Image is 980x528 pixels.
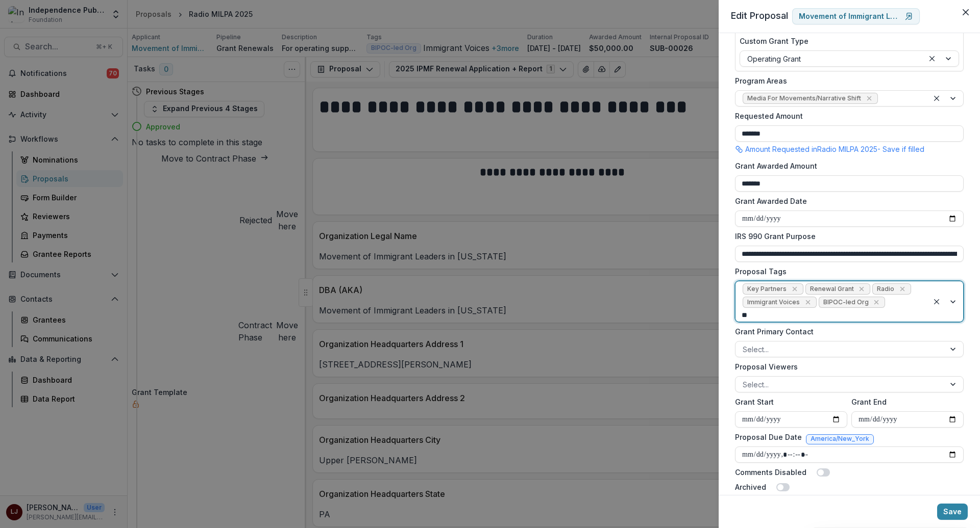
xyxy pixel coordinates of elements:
[735,467,806,478] label: Comments Disabled
[735,111,958,121] label: Requested Amount
[747,285,787,293] span: Key Partners
[958,4,974,20] button: Close
[877,285,894,293] span: Radio
[745,144,924,154] p: Amount Requested in Radio MILPA 2025 - Save if filled
[747,299,800,306] span: Immigrant Voices
[811,435,869,442] span: America/New_York
[735,266,958,277] label: Proposal Tags
[790,284,800,294] div: Remove Key Partners
[856,284,867,294] div: Remove Renewal Grant
[864,93,874,103] div: Remove Media For Movements/Narrative Shift
[810,285,854,293] span: Renewal Grant
[735,161,958,171] label: Grant Awarded Amount
[731,10,788,21] span: Edit Proposal
[747,95,861,102] span: Media For Movements/Narrative Shift
[930,296,943,308] div: Clear selected options
[740,36,953,46] label: Custom Grant Type
[930,92,943,104] div: Clear selected options
[735,361,958,372] label: Proposal Viewers
[937,504,968,520] button: Save
[735,482,766,492] label: Archived
[735,231,958,242] label: IRS 990 Grant Purpose
[851,397,958,407] label: Grant End
[735,432,802,442] label: Proposal Due Date
[735,397,841,407] label: Grant Start
[735,75,958,86] label: Program Areas
[735,196,958,206] label: Grant Awarded Date
[803,297,813,307] div: Remove Immigrant Voices
[897,284,908,294] div: Remove Radio
[799,12,901,21] p: Movement of Immigrant Leaders in [US_STATE]
[871,297,881,307] div: Remove BIPOC-led Org
[735,326,958,337] label: Grant Primary Contact
[823,299,869,306] span: BIPOC-led Org
[792,8,920,24] a: Movement of Immigrant Leaders in [US_STATE]
[926,52,938,65] div: Clear selected options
